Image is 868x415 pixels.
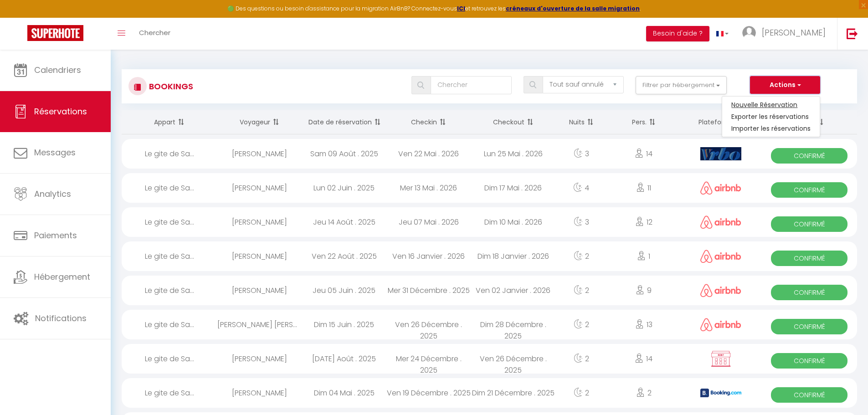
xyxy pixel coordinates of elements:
[555,110,607,134] th: Sort by nights
[122,110,217,134] th: Sort by rentals
[681,110,762,134] th: Sort by channel
[7,4,35,31] button: Ouvrir le widget de chat LiveChat
[607,110,680,134] th: Sort by people
[27,25,83,41] img: Super Booking
[431,76,512,94] input: Chercher
[35,313,87,324] span: Notifications
[34,230,77,241] span: Paiements
[750,76,820,94] button: Actions
[457,5,465,12] a: ICI
[742,26,756,40] img: ...
[762,27,826,38] span: [PERSON_NAME]
[847,28,858,39] img: logout
[735,18,837,50] a: ... [PERSON_NAME]
[34,64,81,76] span: Calendriers
[147,76,193,97] h3: Bookings
[722,123,820,134] a: Importer les réservations
[471,110,556,134] th: Sort by checkout
[722,99,820,111] a: Nouvelle Réservation
[506,5,640,12] a: créneaux d'ouverture de la salle migration
[34,271,90,282] span: Hébergement
[139,28,170,37] span: Chercher
[302,110,386,134] th: Sort by booking date
[646,26,709,41] button: Besoin d'aide ?
[386,110,471,134] th: Sort by checkin
[217,110,302,134] th: Sort by guest
[34,147,76,158] span: Messages
[34,106,87,117] span: Réservations
[34,188,71,200] span: Analytics
[722,111,820,123] a: Exporter les réservations
[636,76,727,94] button: Filtrer par hébergement
[132,18,177,50] a: Chercher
